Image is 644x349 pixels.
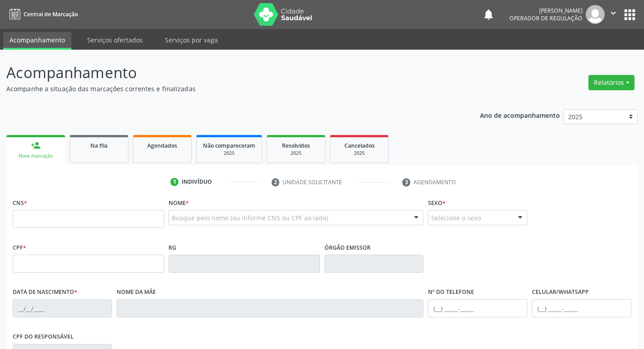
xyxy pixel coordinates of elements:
p: Ano de acompanhamento [480,109,560,121]
a: Acompanhamento [3,32,71,50]
span: Cancelados [344,142,375,149]
span: Selecione o sexo [431,213,481,223]
input: (__) _____-_____ [428,299,527,317]
p: Acompanhe a situação das marcações correntes e finalizadas [6,84,448,93]
a: Central de Marcação [6,7,78,22]
input: __/__/____ [13,299,112,317]
span: Resolvidos [282,142,310,149]
button:  [605,5,622,24]
span: Agendados [147,142,177,149]
label: Nº do Telefone [428,285,474,299]
a: Serviços ofertados [81,32,149,48]
div: Indivíduo [182,178,212,186]
label: Órgão emissor [324,241,371,255]
div: [PERSON_NAME] [509,7,583,14]
span: Busque pelo nome (ou informe CNS ou CPF ao lado) [172,213,328,223]
div: Nova marcação [13,153,59,159]
label: CNS [13,196,27,210]
button: Relatórios [588,75,635,90]
div: 1 [170,178,179,186]
label: CPF do responsável [13,330,74,344]
span: Não compareceram [203,142,255,149]
label: Data de nascimento [13,285,77,299]
label: Nome da mãe [117,285,156,299]
label: CPF [13,241,26,255]
button: apps [622,7,638,23]
input: (__) _____-_____ [532,299,631,317]
span: Na fila [90,142,108,149]
label: Sexo [428,196,446,210]
div: 2025 [337,150,382,157]
a: Serviços por vaga [159,32,224,48]
i:  [608,8,618,18]
div: person_add [31,140,41,150]
button: notifications [482,8,495,21]
label: RG [169,241,176,255]
label: Celular/WhatsApp [532,285,589,299]
div: 2025 [273,150,319,157]
span: Central de Marcação [24,10,78,18]
img: img [586,5,605,24]
span: Operador de regulação [509,14,583,22]
div: 2025 [203,150,255,157]
p: Acompanhamento [6,61,448,84]
label: Nome [169,196,189,210]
